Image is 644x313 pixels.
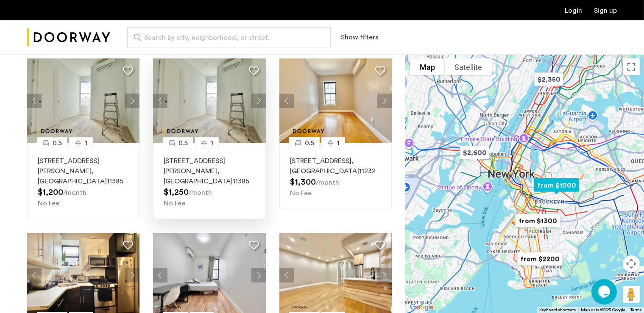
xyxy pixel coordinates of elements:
span: Map data ©2025 Google [581,308,625,312]
button: Drag Pegman onto the map to open Street View [623,286,640,303]
div: from $1300 [508,208,567,234]
input: Apartment Search [127,27,331,47]
button: Show or hide filters [341,32,378,42]
a: 0.51[STREET_ADDRESS][PERSON_NAME], [GEOGRAPHIC_DATA]11385No Fee [27,143,139,219]
span: Search by city, neighborhood, or street. [144,33,307,43]
button: Previous apartment [279,94,294,108]
span: No Fee [38,200,59,207]
button: Next apartment [125,268,139,283]
img: Google [408,302,436,313]
a: Cazamio Logo [27,22,110,53]
button: Keyboard shortcuts [539,307,576,313]
sub: /month [316,179,339,186]
sub: /month [63,189,86,196]
sub: /month [189,189,212,196]
button: Next apartment [251,94,266,108]
p: [STREET_ADDRESS][PERSON_NAME] 11385 [164,156,255,186]
button: Next apartment [377,268,392,283]
span: 1 [337,138,340,148]
button: Previous apartment [153,268,167,283]
div: from $2200 [510,246,569,272]
span: $1,300 [290,178,316,186]
span: 1 [211,138,213,148]
span: $1,250 [164,188,189,197]
button: Show street map [410,58,445,75]
a: Login [565,7,582,14]
a: Registration [594,7,617,14]
div: $2,600 [453,140,496,166]
div: from $1000 [527,172,586,198]
img: dc6efc1f-24ba-4395-9182-45437e21be9a_638900999956859002.jpeg [27,58,140,143]
img: dc6efc1f-24ba-4395-9182-45437e21be9a_638901000470545504.jpeg [153,58,266,143]
a: 0.51[STREET_ADDRESS], [GEOGRAPHIC_DATA]11232No Fee [279,143,392,209]
img: dc6efc1f-24ba-4395-9182-45437e21be9a_638907024501481387.jpeg [279,58,392,143]
span: 0.5 [178,138,188,148]
span: 0.5 [305,138,314,148]
p: [STREET_ADDRESS] 11232 [290,156,381,176]
a: Terms (opens in new tab) [630,307,641,313]
span: No Fee [164,200,185,207]
button: Show satellite imagery [445,58,492,75]
span: No Fee [290,190,312,197]
button: Next apartment [251,268,266,283]
button: Previous apartment [27,268,42,283]
iframe: chat widget [591,279,619,305]
button: Previous apartment [279,268,294,283]
div: $2,350 [527,66,570,92]
p: [STREET_ADDRESS][PERSON_NAME] 11385 [38,156,129,186]
button: Next apartment [125,94,139,108]
span: $1,200 [38,188,63,197]
button: Map camera controls [623,255,640,272]
img: logo [27,22,110,53]
button: Toggle fullscreen view [623,58,640,75]
span: 1 [85,138,87,148]
span: 0.5 [53,138,62,148]
button: Next apartment [377,94,392,108]
a: Open this area in Google Maps (opens a new window) [408,302,436,313]
button: Previous apartment [153,94,167,108]
button: Previous apartment [27,94,42,108]
a: 0.51[STREET_ADDRESS][PERSON_NAME], [GEOGRAPHIC_DATA]11385No Fee [153,143,265,219]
